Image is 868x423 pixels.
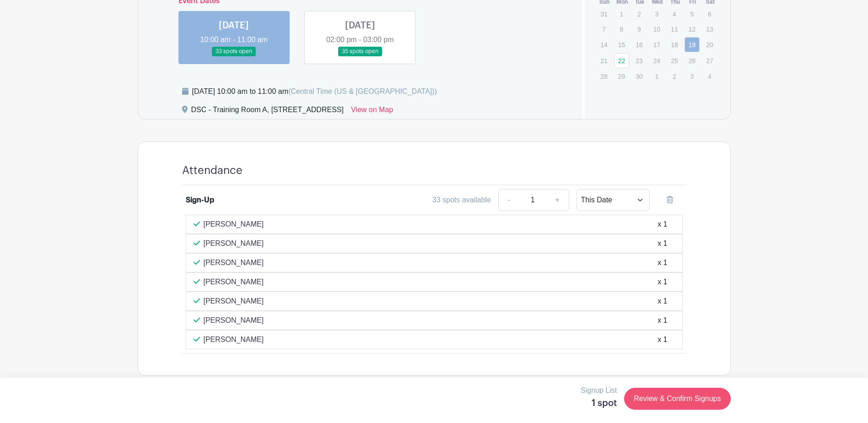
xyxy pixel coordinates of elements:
[649,22,664,36] p: 10
[658,334,667,345] div: x 1
[658,257,667,268] div: x 1
[182,164,243,177] h4: Attendance
[658,296,667,307] div: x 1
[649,69,664,83] p: 1
[596,54,611,68] p: 21
[658,277,667,287] div: x 1
[191,104,344,119] div: DSC - Training Room A, [STREET_ADDRESS]
[204,296,264,307] p: [PERSON_NAME]
[685,22,700,36] p: 12
[614,69,629,83] p: 29
[596,7,611,21] p: 31
[186,195,214,206] div: Sign-Up
[204,277,264,287] p: [PERSON_NAME]
[546,189,569,211] a: +
[685,69,700,83] p: 3
[204,315,264,326] p: [PERSON_NAME]
[204,257,264,268] p: [PERSON_NAME]
[204,219,264,230] p: [PERSON_NAME]
[685,37,700,52] a: 19
[658,315,667,326] div: x 1
[658,238,667,249] div: x 1
[702,69,717,83] p: 4
[614,38,629,52] p: 15
[667,7,682,21] p: 4
[614,7,629,21] p: 1
[631,22,647,36] p: 9
[649,38,664,52] p: 17
[288,87,437,95] span: (Central Time (US & [GEOGRAPHIC_DATA]))
[702,7,717,21] p: 6
[581,398,617,409] h5: 1 spot
[667,38,682,52] p: 18
[351,104,393,119] a: View on Map
[614,22,629,36] p: 8
[192,86,437,97] div: [DATE] 10:00 am to 11:00 am
[596,69,611,83] p: 28
[649,54,664,68] p: 24
[649,7,664,21] p: 3
[631,7,647,21] p: 2
[204,238,264,249] p: [PERSON_NAME]
[658,219,667,230] div: x 1
[702,38,717,52] p: 20
[702,22,717,36] p: 13
[432,195,491,206] div: 33 spots available
[702,54,717,68] p: 27
[631,38,647,52] p: 16
[204,334,264,345] p: [PERSON_NAME]
[581,385,617,396] p: Signup List
[631,69,647,83] p: 30
[596,38,611,52] p: 14
[667,22,682,36] p: 11
[596,22,611,36] p: 7
[667,69,682,83] p: 2
[631,54,647,68] p: 23
[685,7,700,21] p: 5
[667,54,682,68] p: 25
[614,53,629,68] a: 22
[624,388,730,410] a: Review & Confirm Signups
[685,54,700,68] p: 26
[498,189,519,211] a: -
